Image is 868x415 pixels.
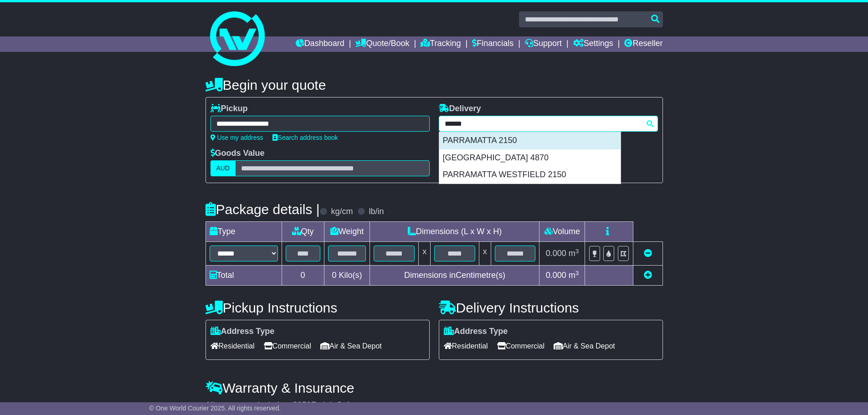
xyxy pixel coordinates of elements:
[569,271,579,280] span: m
[320,339,382,353] span: Air & Sea Depot
[439,300,663,315] h4: Delivery Instructions
[149,405,281,412] span: © One World Courier 2025. All rights reserved.
[211,104,248,114] label: Pickup
[370,266,539,286] td: Dimensions in Centimetre(s)
[439,166,621,184] div: PARRAMATTA WESTFIELD 2150
[573,36,613,52] a: Settings
[472,36,514,52] a: Financials
[444,327,508,337] label: Address Type
[211,149,265,159] label: Goods Value
[439,149,621,167] div: [GEOGRAPHIC_DATA] 4870
[282,222,324,242] td: Qty
[205,380,663,395] h4: Warranty & Insurance
[282,266,324,286] td: 0
[444,339,488,353] span: Residential
[332,271,336,280] span: 0
[211,134,263,141] a: Use my address
[355,36,409,52] a: Quote/Book
[546,249,566,258] span: 0.000
[644,249,652,258] a: Remove this item
[211,160,236,176] label: AUD
[624,36,663,52] a: Reseller
[439,132,621,149] div: PARRAMATTA 2150
[296,36,344,52] a: Dashboard
[554,339,615,353] span: Air & Sea Depot
[497,339,544,353] span: Commercial
[272,134,338,141] a: Search address book
[205,222,282,242] td: Type
[324,222,370,242] td: Weight
[324,266,370,286] td: Kilo(s)
[419,242,431,266] td: x
[569,249,579,258] span: m
[575,248,579,255] sup: 3
[211,339,255,353] span: Residential
[644,271,652,280] a: Add new item
[205,400,663,410] div: All our quotes include a $ FreightSafe warranty.
[479,242,491,266] td: x
[205,77,663,92] h4: Begin your quote
[205,202,320,217] h4: Package details |
[370,222,539,242] td: Dimensions (L x W x H)
[205,300,430,315] h4: Pickup Instructions
[331,207,353,217] label: kg/cm
[205,266,282,286] td: Total
[439,116,658,132] typeahead: Please provide city
[421,36,461,52] a: Tracking
[211,327,275,337] label: Address Type
[546,271,566,280] span: 0.000
[575,270,579,277] sup: 3
[298,400,311,410] span: 250
[369,207,384,217] label: lb/in
[539,222,585,242] td: Volume
[525,36,562,52] a: Support
[264,339,311,353] span: Commercial
[439,104,481,114] label: Delivery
